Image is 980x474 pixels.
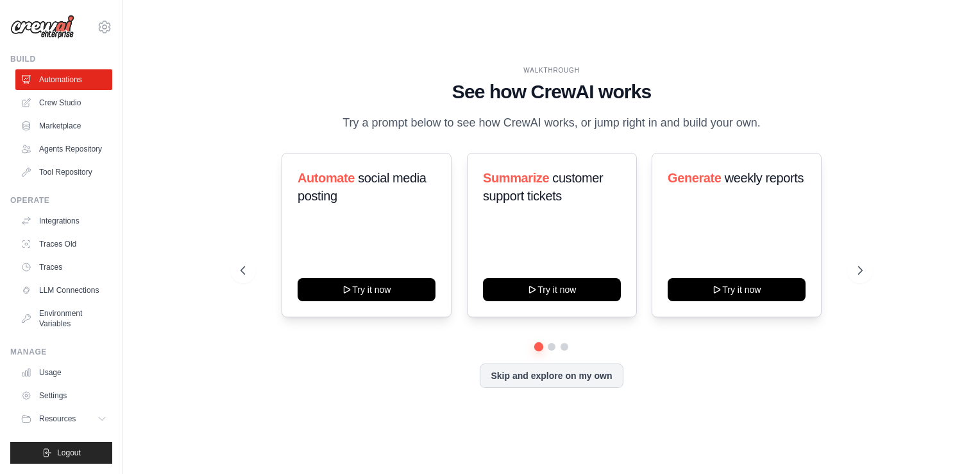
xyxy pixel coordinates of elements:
div: Operate [10,195,112,206]
p: Try a prompt below to see how CrewAI works, or jump right in and build your own. [336,114,767,132]
a: LLM Connections [15,280,112,301]
div: Manage [10,347,112,357]
span: customer support tickets [483,171,603,203]
h1: See how CrewAI works [241,80,863,103]
a: Settings [15,385,112,406]
span: Logout [57,448,81,458]
a: Tool Repository [15,162,112,182]
span: Generate [668,171,722,185]
a: Automations [15,69,112,90]
div: Build [10,54,112,64]
div: WALKTHROUGH [241,66,863,75]
a: Integrations [15,211,112,231]
a: Usage [15,362,112,383]
img: Logo [10,15,74,39]
button: Logout [10,442,112,464]
button: Skip and explore on my own [480,364,623,388]
button: Try it now [668,278,806,301]
a: Crew Studio [15,92,112,113]
a: Agents Repository [15,139,112,159]
button: Try it now [483,278,621,301]
span: Summarize [483,171,549,185]
span: social media posting [298,171,427,203]
a: Traces Old [15,234,112,254]
span: weekly reports [725,171,804,185]
button: Try it now [298,278,435,301]
span: Automate [298,171,355,185]
a: Environment Variables [15,303,112,334]
button: Resources [15,408,112,429]
span: Resources [39,414,76,424]
a: Traces [15,257,112,277]
a: Marketplace [15,116,112,136]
